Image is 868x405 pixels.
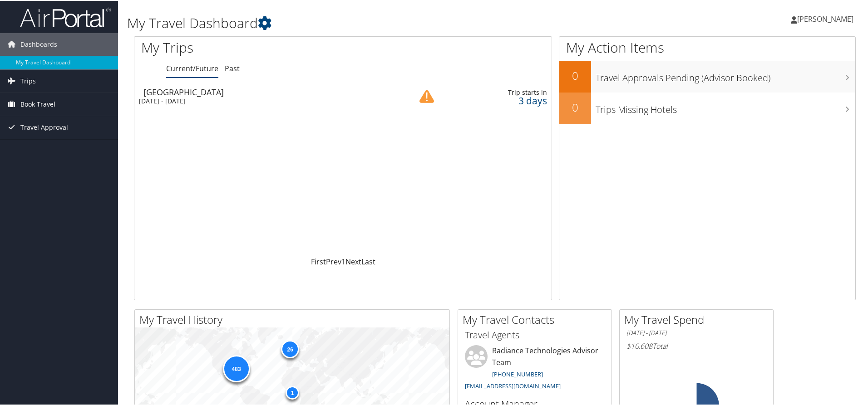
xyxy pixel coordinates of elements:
img: alert-flat-solid-caution.png [419,88,434,103]
h2: My Travel History [139,311,449,327]
a: Past [225,63,240,73]
h1: My Travel Dashboard [127,13,617,32]
a: Prev [326,256,341,266]
a: Next [345,256,361,266]
h1: My Action Items [559,37,855,56]
h3: Travel Agents [465,328,605,341]
span: $10,608 [626,340,652,350]
div: 3 days [459,96,547,104]
h3: Travel Approvals Pending (Advisor Booked) [596,66,855,83]
h2: My Travel Contacts [463,311,612,327]
a: [EMAIL_ADDRESS][DOMAIN_NAME] [465,381,561,389]
span: Dashboards [20,32,57,55]
div: [DATE] - [DATE] [139,96,388,104]
h1: My Trips [141,37,371,56]
h6: [DATE] - [DATE] [626,328,766,337]
div: [GEOGRAPHIC_DATA] [143,87,393,95]
div: 26 [281,339,299,357]
a: [PERSON_NAME] [791,5,863,32]
span: Trips [20,69,36,92]
h3: Trips Missing Hotels [596,98,855,115]
a: [PHONE_NUMBER] [492,369,543,377]
div: 483 [222,354,250,381]
a: 0Travel Approvals Pending (Advisor Booked) [559,60,855,92]
li: Radiance Technologies Advisor Team [460,344,609,393]
a: 1 [341,256,345,266]
div: Trip starts in [459,88,547,96]
span: Travel Approval [20,115,68,138]
a: First [311,256,326,266]
a: Last [361,256,375,266]
span: Book Travel [20,92,55,115]
a: 0Trips Missing Hotels [559,92,855,123]
a: Current/Future [166,63,218,73]
img: airportal-logo.png [20,6,111,27]
h2: My Travel Spend [624,311,773,327]
h2: 0 [559,99,591,114]
h6: Total [626,340,766,350]
div: 1 [286,385,299,399]
span: [PERSON_NAME] [797,13,853,23]
h2: 0 [559,67,591,83]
